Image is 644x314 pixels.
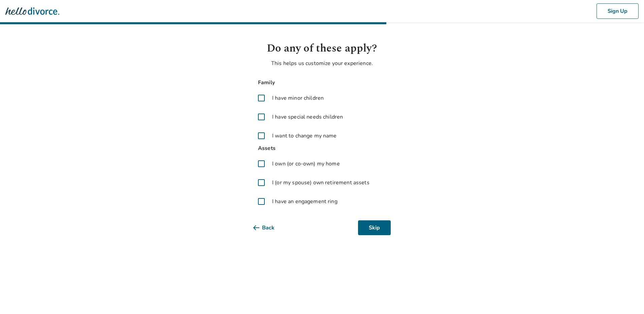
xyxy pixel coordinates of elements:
[253,59,391,67] p: This helps us customize your experience.
[272,197,337,206] span: I have an engagement ring
[272,132,337,140] span: I want to change my name
[253,78,391,87] span: Family
[253,220,285,235] button: Back
[610,282,644,314] iframe: Chat Widget
[272,179,369,187] span: I (or my spouse) own retirement assets
[253,144,391,153] span: Assets
[272,113,343,121] span: I have special needs children
[272,160,340,168] span: I own (or co-own) my home
[597,3,639,19] button: Sign Up
[358,220,391,235] button: Skip
[253,40,391,57] h1: Do any of these apply?
[5,4,59,18] img: Hello Divorce Logo
[272,94,324,102] span: I have minor children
